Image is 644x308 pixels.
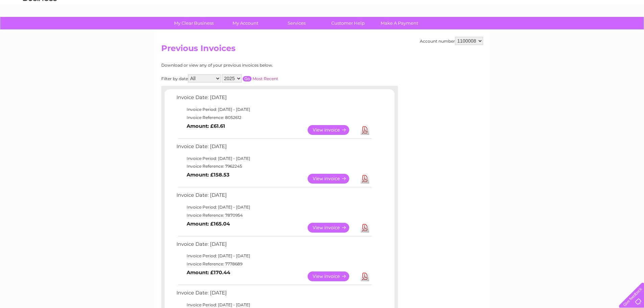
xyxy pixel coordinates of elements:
[175,260,373,268] td: Invoice Reference: 7778689
[308,174,357,184] a: View
[175,142,373,155] td: Invoice Date: [DATE]
[175,211,373,219] td: Invoice Reference: 7870954
[175,240,373,252] td: Invoice Date: [DATE]
[561,29,581,34] a: Telecoms
[420,37,483,45] div: Account number
[517,3,563,12] a: 0333 014 3131
[175,203,373,211] td: Invoice Period: [DATE] - [DATE]
[175,191,373,203] td: Invoice Date: [DATE]
[599,29,616,34] a: Contact
[308,271,357,281] a: View
[175,105,373,114] td: Invoice Period: [DATE] - [DATE]
[175,93,373,105] td: Invoice Date: [DATE]
[175,155,373,163] td: Invoice Period: [DATE] - [DATE]
[161,44,483,56] h2: Previous Invoices
[320,17,376,29] a: Customer Help
[175,252,373,260] td: Invoice Period: [DATE] - [DATE]
[372,17,427,29] a: Make A Payment
[175,288,373,301] td: Invoice Date: [DATE]
[187,172,230,178] b: Amount: £158.53
[525,29,538,34] a: Water
[361,223,369,233] a: Download
[361,125,369,135] a: Download
[308,125,357,135] a: View
[161,74,339,82] div: Filter by date
[361,174,369,184] a: Download
[269,17,325,29] a: Services
[175,162,373,170] td: Invoice Reference: 7962245
[308,223,357,233] a: View
[542,29,557,34] a: Energy
[622,29,638,34] a: Log out
[187,269,230,276] b: Amount: £170.44
[253,76,278,81] a: Most Recent
[217,17,273,29] a: My Account
[187,221,230,227] b: Amount: £165.04
[163,4,482,33] div: Clear Business is a trading name of Verastar Limited (registered in [GEOGRAPHIC_DATA] No. 3667643...
[175,114,373,122] td: Invoice Reference: 8052612
[161,63,339,68] div: Download or view any of your previous invoices below.
[585,29,595,34] a: Blog
[23,18,57,38] img: logo.png
[361,271,369,281] a: Download
[166,17,222,29] a: My Clear Business
[187,123,225,129] b: Amount: £61.61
